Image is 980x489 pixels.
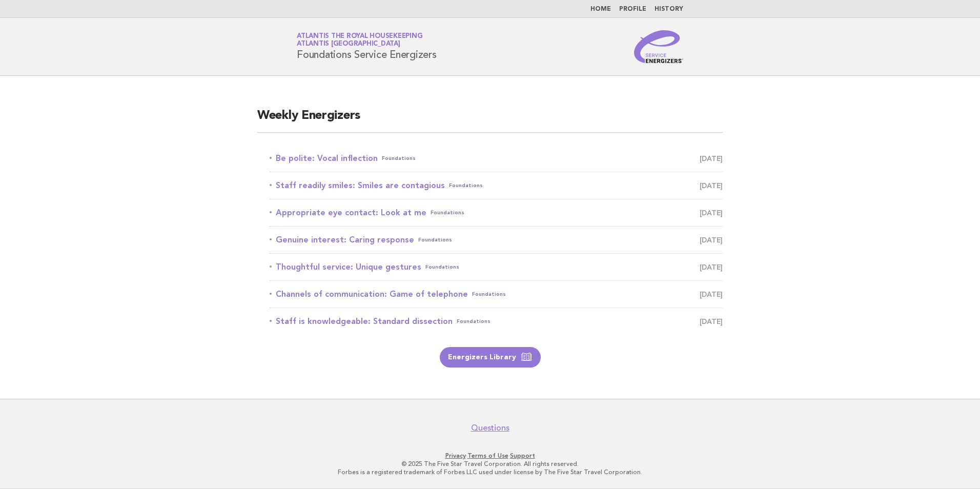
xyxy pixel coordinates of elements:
[449,178,483,193] span: Foundations
[440,347,541,368] a: Energizers Library
[425,260,459,274] span: Foundations
[634,30,683,63] img: Service Energizers
[655,6,683,12] a: History
[176,468,804,476] p: Forbes is a registered trademark of Forbes LLC used under license by The Five Star Travel Corpora...
[270,151,723,166] a: Be polite: Vocal inflectionFoundations [DATE]
[297,41,400,48] span: Atlantis [GEOGRAPHIC_DATA]
[700,314,723,329] span: [DATE]
[467,452,508,459] a: Terms of Use
[700,151,723,166] span: [DATE]
[700,287,723,301] span: [DATE]
[176,460,804,468] p: © 2025 The Five Star Travel Corporation. All rights reserved.
[270,260,723,274] a: Thoughtful service: Unique gesturesFoundations [DATE]
[590,6,611,12] a: Home
[431,206,464,220] span: Foundations
[471,423,509,433] a: Questions
[257,108,723,133] h2: Weekly Energizers
[700,206,723,220] span: [DATE]
[700,178,723,193] span: [DATE]
[176,452,804,460] p: · ·
[472,287,506,301] span: Foundations
[270,233,723,247] a: Genuine interest: Caring responseFoundations [DATE]
[510,452,535,459] a: Support
[700,233,723,247] span: [DATE]
[270,178,723,193] a: Staff readily smiles: Smiles are contagiousFoundations [DATE]
[457,314,491,329] span: Foundations
[270,314,723,329] a: Staff is knowledgeable: Standard dissectionFoundations [DATE]
[382,151,416,166] span: Foundations
[700,260,723,274] span: [DATE]
[619,6,646,12] a: Profile
[297,33,437,60] h1: Foundations Service Energizers
[297,33,422,47] a: Atlantis the Royal HousekeepingAtlantis [GEOGRAPHIC_DATA]
[445,452,466,459] a: Privacy
[418,233,452,247] span: Foundations
[270,206,723,220] a: Appropriate eye contact: Look at meFoundations [DATE]
[270,287,723,301] a: Channels of communication: Game of telephoneFoundations [DATE]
